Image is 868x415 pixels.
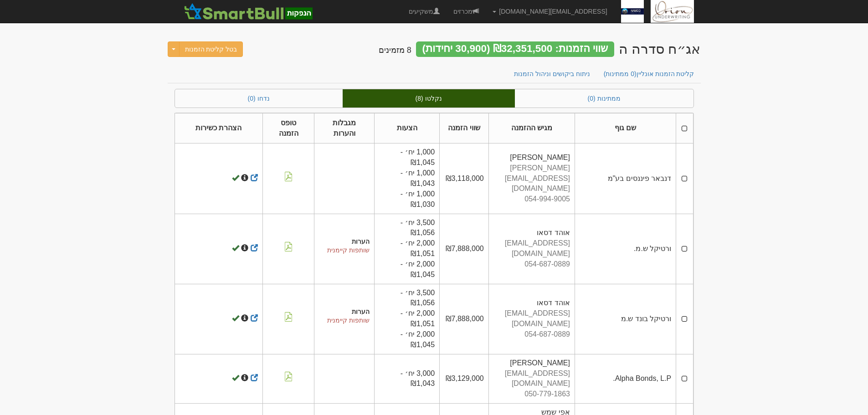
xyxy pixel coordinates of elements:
[284,372,293,381] img: pdf-file-icon.png
[619,41,701,56] div: נמקו ריאלטי לטד - אג״ח (סדרה ה) - הנפקה לציבור
[493,259,570,270] div: 054-687-0889
[401,309,435,328] span: 2,000 יח׳ - ₪1,051
[175,89,343,108] a: נדחו (0)
[343,89,515,108] a: נקלטו (8)
[401,239,435,257] span: 2,000 יח׳ - ₪1,051
[375,113,440,143] th: הצעות
[262,113,314,143] th: טופס הזמנה
[440,284,489,354] td: ₪7,888,000
[493,163,570,195] div: [PERSON_NAME][EMAIL_ADDRESS][DOMAIN_NAME]
[284,172,293,181] img: pdf-file-icon.png
[493,308,570,329] div: [EMAIL_ADDRESS][DOMAIN_NAME]
[401,190,435,208] span: 1,000 יח׳ - ₪1,030
[284,242,293,251] img: pdf-file-icon.png
[416,41,614,57] div: שווי הזמנות: ₪32,351,500 (30,900 יחידות)
[575,113,676,143] th: שם גוף
[575,143,676,214] td: דנבאר פיננסים בע"מ
[575,214,676,284] td: ורטיקל ש.מ.
[575,354,676,403] td: Alpha Bonds, L.P.
[515,89,693,108] a: ממתינות (0)
[507,64,597,83] a: ניתוח ביקושים וניהול הזמנות
[179,41,243,57] button: בטל קליטת הזמנות
[440,214,489,284] td: ₪7,888,000
[175,113,262,143] th: הצהרת כשירות
[440,354,489,403] td: ₪3,129,000
[401,169,435,187] span: 1,000 יח׳ - ₪1,043
[401,148,435,166] span: 1,000 יח׳ - ₪1,045
[604,70,637,77] span: (0 ממתינות)
[440,113,489,143] th: שווי הזמנה
[181,2,315,20] img: SmartBull Logo
[488,113,575,143] th: מגיש ההזמנה
[319,308,370,315] h5: הערות
[493,329,570,340] div: 054-687-0889
[596,64,702,83] a: קליטת הזמנות אונליין(0 ממתינות)
[319,238,370,245] h5: הערות
[401,260,435,278] span: 2,000 יח׳ - ₪1,045
[319,316,370,325] p: שותפות קיימנית
[493,153,570,163] div: [PERSON_NAME]
[284,312,293,322] img: pdf-file-icon.png
[493,238,570,259] div: [EMAIL_ADDRESS][DOMAIN_NAME]
[575,284,676,354] td: ורטיקל בונד ש.מ
[401,289,435,307] span: 3,500 יח׳ - ₪1,056
[401,369,435,388] span: 3,000 יח׳ - ₪1,043
[401,219,435,237] span: 3,500 יח׳ - ₪1,056
[493,389,570,400] div: 050-779-1863
[401,330,435,348] span: 2,000 יח׳ - ₪1,045
[493,369,570,389] div: [EMAIL_ADDRESS][DOMAIN_NAME]
[314,113,375,143] th: מגבלות והערות
[493,298,570,308] div: אוהד דסאו
[440,143,489,214] td: ₪3,118,000
[493,194,570,205] div: 054-994-9005
[493,358,570,369] div: [PERSON_NAME]
[319,246,370,255] p: שותפות קיימנית
[493,228,570,238] div: אוהד דסאו
[379,46,411,55] h4: 8 מזמינים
